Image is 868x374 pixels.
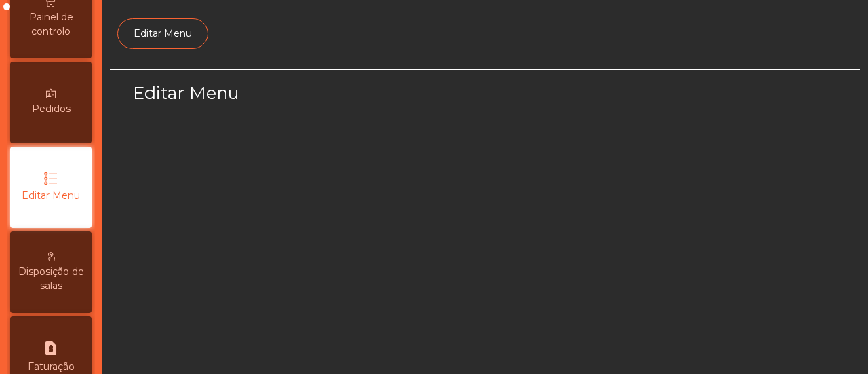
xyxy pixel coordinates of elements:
i: request_page [43,340,59,356]
span: Editar Menu [22,189,80,203]
span: Painel de controlo [14,10,88,39]
a: Editar Menu [117,18,208,49]
span: Disposição de salas [14,265,88,293]
span: Pedidos [32,102,71,116]
h3: Editar Menu [133,81,481,105]
span: Faturação [28,360,75,374]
